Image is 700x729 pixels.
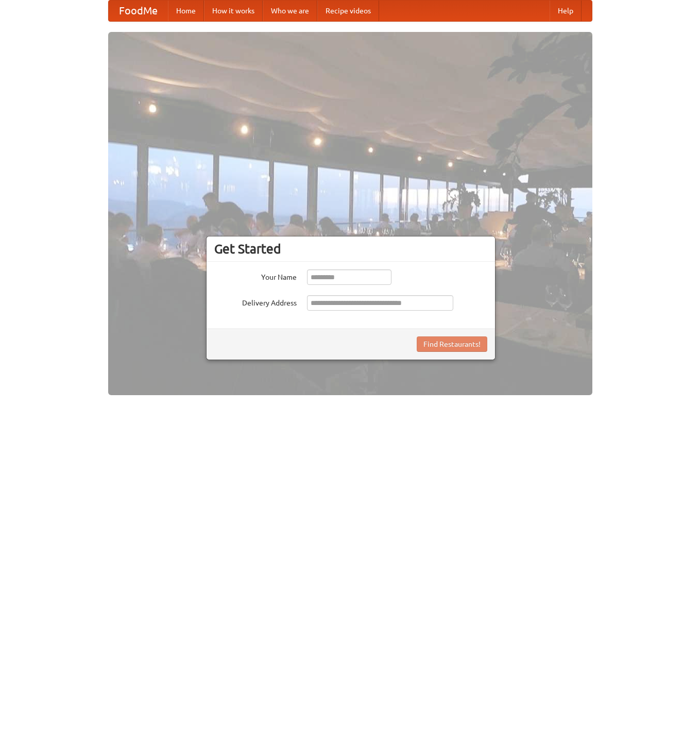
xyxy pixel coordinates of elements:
[168,1,204,21] a: Home
[417,336,487,352] button: Find Restaurants!
[317,1,379,21] a: Recipe videos
[263,1,317,21] a: Who we are
[109,1,168,21] a: FoodMe
[204,1,263,21] a: How it works
[214,269,297,282] label: Your Name
[550,1,582,21] a: Help
[214,295,297,308] label: Delivery Address
[214,241,487,257] h3: Get Started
